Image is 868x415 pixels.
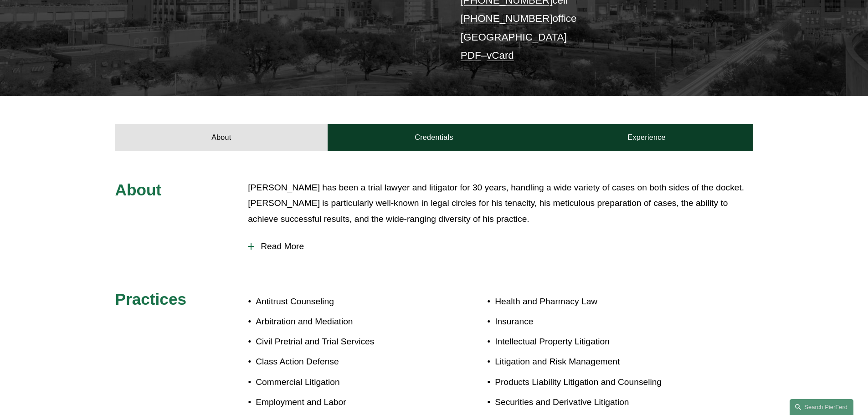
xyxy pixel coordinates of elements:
p: Intellectual Property Litigation [495,334,700,350]
a: [PHONE_NUMBER] [461,13,553,24]
p: [PERSON_NAME] has been a trial lawyer and litigator for 30 years, handling a wide variety of case... [248,180,753,227]
span: Practices [115,290,187,308]
p: Civil Pretrial and Trial Services [256,334,434,350]
p: Employment and Labor [256,395,434,410]
p: Litigation and Risk Management [495,354,700,370]
p: Commercial Litigation [256,374,434,390]
p: Securities and Derivative Litigation [495,395,700,410]
span: Read More [254,241,753,251]
a: About [115,124,328,151]
a: Search this site [790,399,853,415]
a: Credentials [328,124,540,151]
p: Products Liability Litigation and Counseling [495,374,700,390]
p: Arbitration and Mediation [256,314,434,330]
p: Health and Pharmacy Law [495,294,700,310]
p: Class Action Defense [256,354,434,370]
a: vCard [487,50,514,61]
p: Insurance [495,314,700,330]
button: Read More [248,235,753,258]
a: Experience [540,124,753,151]
span: About [115,181,162,199]
p: Antitrust Counseling [256,294,434,310]
a: PDF [461,50,481,61]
